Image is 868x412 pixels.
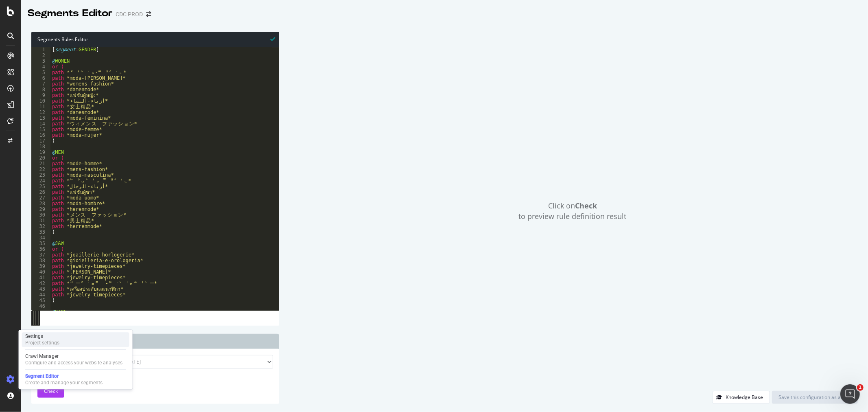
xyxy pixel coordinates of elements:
button: Save this configuration as active [772,391,858,404]
div: 20 [31,155,50,161]
button: Check [37,385,64,398]
div: Settings [25,333,59,340]
button: Knowledge Base [713,391,770,404]
div: 45 [31,298,50,303]
div: 41 [31,275,50,281]
div: 44 [31,292,50,298]
div: 6 [31,75,50,81]
div: 43 [31,286,50,292]
div: 42 [31,281,50,286]
div: 34 [31,235,50,241]
div: 11 [31,104,50,110]
div: 18 [31,144,50,149]
div: Project settings [25,340,59,346]
div: 28 [31,201,50,206]
div: 39 [31,263,50,269]
div: 7 [31,81,50,87]
div: 21 [31,161,50,167]
div: 37 [31,252,50,258]
div: 8 [31,87,50,92]
a: Segment EditorCreate and manage your segments [22,372,129,387]
div: 30 [31,212,50,218]
div: CDC PROD [116,10,143,18]
div: 35 [31,241,50,246]
div: 38 [31,258,50,263]
span: Syntax is valid [270,35,275,43]
div: 3 [31,58,50,64]
div: 9 [31,92,50,98]
div: 2 [31,53,50,58]
div: 12 [31,110,50,115]
div: 13 [31,115,50,121]
div: 47 [31,309,50,315]
div: 1 [31,47,50,53]
div: 5 [31,70,50,75]
div: 17 [31,138,50,144]
div: 14 [31,121,50,127]
a: SettingsProject settings [22,332,129,347]
div: 16 [31,132,50,138]
div: Crawl Manager [25,353,122,359]
span: 1 [857,384,864,391]
div: 10 [31,98,50,104]
iframe: Intercom live chat [840,384,860,404]
strong: Check [575,201,597,210]
div: arrow-right-arrow-left [146,11,151,17]
div: Save this configuration as active [778,394,851,401]
div: Segment Editor [25,373,103,379]
div: 27 [31,195,50,201]
div: Segments Rules Editor [31,32,279,47]
div: 32 [31,224,50,229]
div: Show Advanced Settings [31,373,267,381]
span: Check [44,388,58,394]
div: Create and manage your segments [25,379,103,386]
a: Crawl ManagerConfigure and access your website analyses [22,352,129,367]
div: 19 [31,149,50,155]
div: 4 [31,64,50,70]
div: 24 [31,178,50,184]
div: Configure and access your website analyses [25,359,122,366]
div: 33 [31,229,50,235]
div: 29 [31,206,50,212]
div: 25 [31,184,50,189]
div: 22 [31,167,50,172]
a: Knowledge Base [713,394,770,401]
div: 31 [31,218,50,224]
div: Knowledge Base [726,394,763,401]
span: Click on to preview rule definition result [519,201,627,221]
div: 40 [31,269,50,275]
div: 15 [31,127,50,132]
div: 46 [31,303,50,309]
div: 26 [31,189,50,195]
div: 36 [31,246,50,252]
div: Segments Editor [28,7,112,20]
div: 23 [31,172,50,178]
